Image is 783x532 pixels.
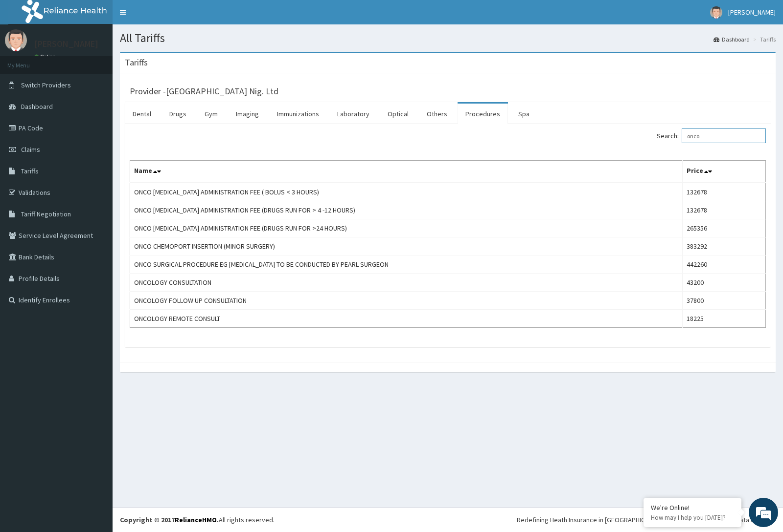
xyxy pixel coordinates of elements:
td: ONCO [MEDICAL_DATA] ADMINISTRATION FEE (DRUGS RUN FOR > 4 -12 HOURS) [130,201,683,219]
img: User Image [5,29,27,51]
div: Minimize live chat window [161,5,184,28]
strong: Copyright © 2017 . [120,515,219,524]
img: User Image [710,6,722,19]
img: d_794563401_company_1708531726252_794563401 [18,49,40,73]
a: Laboratory [329,104,377,124]
a: Spa [510,104,537,124]
div: We're Online! [651,503,734,512]
input: Search: [682,128,766,143]
td: 43200 [682,274,765,292]
div: Redefining Heath Insurance in [GEOGRAPHIC_DATA] using Telemedicine and Data Science! [517,515,776,525]
td: 132678 [682,183,765,201]
footer: All rights reserved. [113,507,783,532]
span: Claims [21,145,40,154]
td: 37800 [682,292,765,310]
a: Procedures [458,104,508,124]
li: Tariffs [751,35,776,43]
td: 265356 [682,219,765,237]
td: ONCOLOGY FOLLOW UP CONSULTATION [130,292,683,310]
a: Others [419,104,455,124]
span: Tariff Negotiation [21,210,71,218]
td: 18225 [682,310,765,328]
a: Optical [380,104,416,124]
span: [PERSON_NAME] [728,8,776,17]
textarea: Type your message and hit 'Enter' [5,267,186,301]
td: 132678 [682,201,765,219]
span: We're online! [57,123,135,222]
td: ONCOLOGY REMOTE CONSULT [130,310,683,328]
div: Chat with us now [51,55,164,67]
a: Online [34,53,58,60]
td: ONCO [MEDICAL_DATA] ADMINISTRATION FEE ( BOLUS < 3 HOURS) [130,183,683,201]
a: Dashboard [714,35,750,43]
td: 442260 [682,255,765,274]
td: ONCO CHEMOPORT INSERTION (MINOR SURGERY) [130,237,683,255]
th: Price [682,161,765,183]
a: RelianceHMO [175,515,217,524]
h1: All Tariffs [120,32,776,44]
a: Imaging [228,104,267,124]
a: Dental [125,104,159,124]
p: How may I help you today? [651,513,734,522]
span: Switch Providers [21,81,71,89]
td: ONCO SURGICAL PROCEDURE EG [MEDICAL_DATA] TO BE CONDUCTED BY PEARL SURGEON [130,255,683,274]
p: [PERSON_NAME] [34,40,98,48]
label: Search: [657,128,766,143]
td: ONCOLOGY CONSULTATION [130,274,683,292]
a: Drugs [161,104,194,124]
td: 383292 [682,237,765,255]
span: Tariffs [21,167,39,175]
th: Name [130,161,683,183]
a: Gym [197,104,226,124]
td: ONCO [MEDICAL_DATA] ADMINISTRATION FEE (DRUGS RUN FOR >24 HOURS) [130,219,683,237]
h3: Provider - [GEOGRAPHIC_DATA] Nig. Ltd [130,87,278,96]
span: Dashboard [21,102,53,111]
a: Immunizations [269,104,327,124]
h3: Tariffs [125,58,148,67]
